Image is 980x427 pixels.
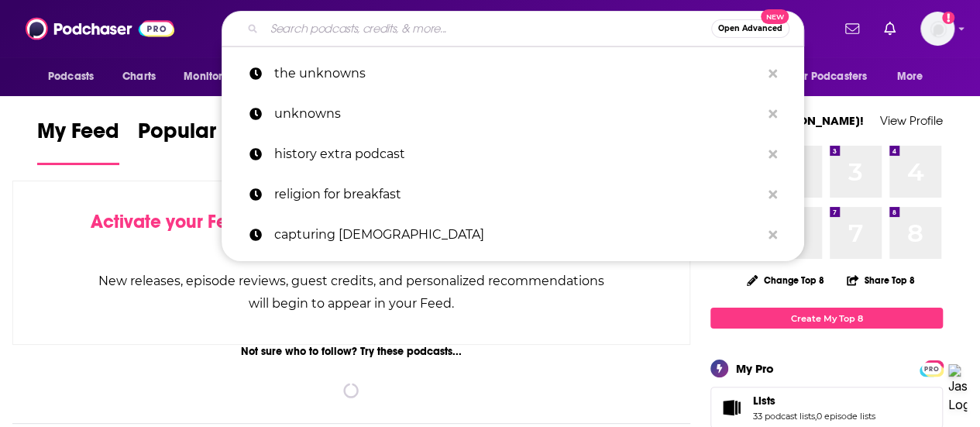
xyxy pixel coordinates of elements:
a: Charts [112,62,165,91]
button: Open AdvancedNew [711,19,789,38]
a: 33 podcast lists [753,411,815,422]
p: the unknowns [274,53,761,94]
input: Search podcasts, credits, & more... [264,16,711,41]
span: Open Advanced [718,25,782,33]
a: unknowns [222,94,804,134]
span: Popular Feed [138,118,270,153]
p: unknowns [274,94,761,134]
a: the unknowns [222,53,804,94]
span: More [897,66,923,88]
button: open menu [173,62,259,91]
a: Lists [753,394,875,408]
span: New [761,9,789,24]
a: capturing [DEMOGRAPHIC_DATA] [222,215,804,255]
span: Logged in as RebRoz5 [920,12,954,46]
button: Share Top 8 [846,265,916,295]
p: religion for breakfast [274,174,761,215]
span: Podcasts [48,66,94,88]
a: religion for breakfast [222,174,804,215]
a: View Profile [880,113,943,128]
button: open menu [886,62,943,91]
span: Activate your Feed [91,210,249,233]
span: Charts [122,66,156,88]
button: open menu [782,62,889,91]
a: Popular Feed [138,118,270,165]
span: My Feed [37,118,119,153]
button: open menu [37,62,114,91]
a: Lists [716,397,747,418]
a: Create My Top 8 [710,308,943,329]
span: Lists [753,394,775,408]
img: User Profile [920,12,954,46]
button: Change Top 8 [738,270,834,290]
a: Show notifications dropdown [878,15,902,42]
span: PRO [922,363,940,374]
span: Monitoring [184,66,239,88]
div: Not sure who to follow? Try these podcasts... [12,345,690,358]
a: Show notifications dropdown [839,15,865,42]
button: Show profile menu [920,12,954,46]
span: For Podcasters [793,66,867,88]
svg: Add a profile image [942,12,954,24]
img: Podchaser - Follow, Share and Rate Podcasts [26,14,174,43]
a: history extra podcast [222,134,804,174]
span: , [815,411,817,422]
a: 0 episode lists [817,411,875,422]
div: New releases, episode reviews, guest credits, and personalized recommendations will begin to appe... [91,270,612,315]
p: history extra podcast [274,134,761,174]
div: My Pro [736,361,774,376]
p: capturing christianity [274,215,761,255]
a: PRO [922,362,940,374]
div: Search podcasts, credits, & more... [222,11,804,46]
a: My Feed [37,118,119,165]
div: by following Podcasts, Creators, Lists, and other Users! [91,211,612,256]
